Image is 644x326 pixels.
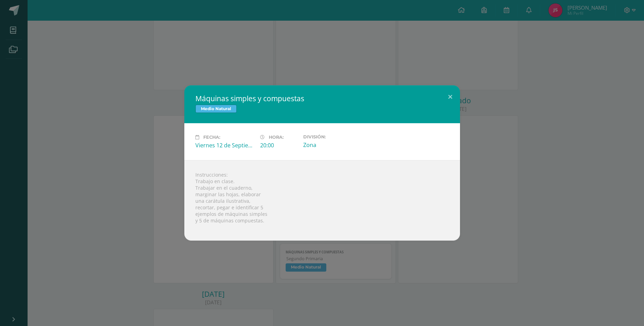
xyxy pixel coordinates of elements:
[184,160,460,241] div: Instrucciones: Trabajo en clase. Trabajar en el cuaderno, marginar las hojas, elaborar una carátu...
[203,135,220,140] span: Fecha:
[303,134,362,139] label: División:
[260,141,298,149] div: 20:00
[440,85,460,109] button: Close (Esc)
[195,94,449,103] h2: Máquinas simples y compuestas
[269,135,284,140] span: Hora:
[195,141,255,149] div: Viernes 12 de Septiembre
[195,105,237,113] span: Medio Natural
[303,141,362,149] div: Zona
